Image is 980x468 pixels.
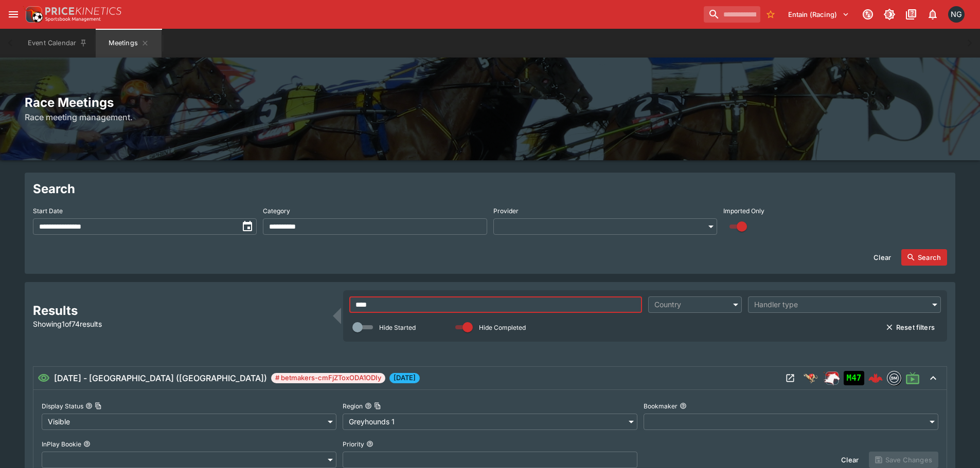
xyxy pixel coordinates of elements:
[85,402,93,409] button: Display StatusCopy To Clipboard
[263,207,290,215] p: Category
[271,373,385,383] span: # betmakers-cmFjZToxODA1ODIy
[823,370,840,386] div: ParallelRacing Handler
[343,402,363,410] p: Region
[762,6,779,23] button: No Bookmarks
[902,5,920,24] button: Documentation
[22,29,94,58] button: Event Calendar
[723,207,764,215] p: Imported Only
[835,452,865,468] button: Clear
[844,371,864,385] div: Imported to Jetbet as UNCONFIRMED
[680,402,687,409] button: Bookmaker
[754,299,924,310] div: Handler type
[389,373,420,383] span: [DATE]
[95,402,102,409] button: Copy To Clipboard
[782,6,856,23] button: Select Tenant
[4,5,23,24] button: open drawer
[42,402,83,410] p: Display Status
[880,319,941,335] button: Reset filters
[868,371,883,385] img: logo-cerberus--red.svg
[42,440,81,448] p: InPlay Bookie
[96,29,162,58] button: Meetings
[823,370,840,386] img: racing.png
[803,370,819,386] div: greyhound_racing
[905,371,920,385] svg: Live
[38,372,50,384] svg: Visible
[374,402,381,409] button: Copy To Clipboard
[54,372,267,384] h6: [DATE] - [GEOGRAPHIC_DATA] ([GEOGRAPHIC_DATA])
[45,7,121,15] img: PriceKinetics
[479,323,526,332] p: Hide Completed
[901,249,947,266] button: Search
[25,111,955,123] h6: Race meeting management.
[867,249,897,266] button: Clear
[45,17,101,22] img: Sportsbook Management
[343,414,637,430] div: Greyhounds 1
[33,319,327,329] p: Showing 1 of 74 results
[366,440,373,447] button: Priority
[42,414,336,430] div: Visible
[33,207,63,215] p: Start Date
[859,5,877,24] button: Connected to PK
[365,402,372,409] button: RegionCopy To Clipboard
[654,299,725,310] div: Country
[782,370,798,386] button: Open Meeting
[343,440,364,448] p: Priority
[945,3,968,26] button: Nick Goss
[887,371,901,385] div: betmakers
[23,4,43,25] img: PriceKinetics Logo
[704,6,760,23] input: search
[493,207,519,215] p: Provider
[238,217,257,236] button: toggle date time picker
[803,370,819,386] img: greyhound_racing.png
[379,323,416,332] p: Hide Started
[33,181,947,197] h2: Search
[923,5,942,24] button: Notifications
[887,371,901,385] img: betmakers.png
[83,440,91,447] button: InPlay Bookie
[948,6,965,23] div: Nick Goss
[33,303,327,319] h2: Results
[644,402,678,410] p: Bookmaker
[880,5,899,24] button: Toggle light/dark mode
[25,95,955,110] h2: Race Meetings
